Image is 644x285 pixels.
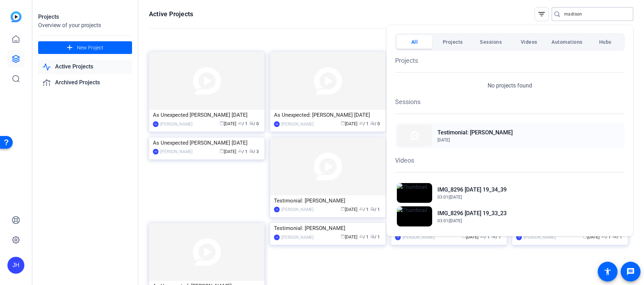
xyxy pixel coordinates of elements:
[599,36,612,48] span: Hubs
[448,195,449,200] span: |
[551,36,583,48] span: Automations
[397,206,432,226] img: Thumbnail
[449,195,462,200] span: [DATE]
[448,218,449,223] span: |
[397,183,432,203] img: Thumbnail
[437,218,448,223] span: 03:01
[437,195,448,200] span: 03:01
[395,156,625,165] h1: Videos
[411,36,418,48] span: All
[449,218,462,223] span: [DATE]
[437,138,450,142] span: [DATE]
[480,36,502,48] span: Sessions
[437,209,507,218] h2: IMG_8296 [DATE] 19_33_23
[443,36,463,48] span: Projects
[395,56,625,65] h1: Projects
[397,125,432,147] img: Thumbnail
[488,81,532,90] p: No projects found
[437,128,513,137] h2: Testimonial: [PERSON_NAME]
[437,186,507,194] h2: IMG_8296 [DATE] 19_34_39
[521,36,537,48] span: Videos
[395,97,625,107] h1: Sessions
